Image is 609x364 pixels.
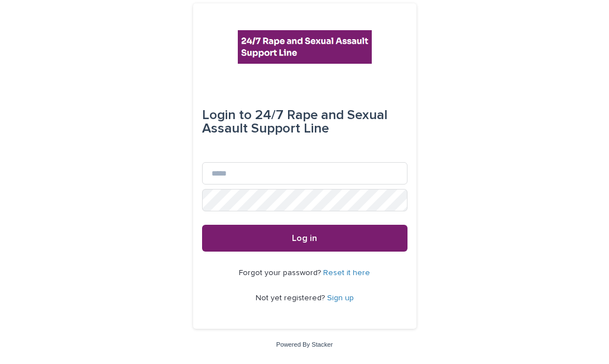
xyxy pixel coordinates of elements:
[239,269,323,277] span: Forgot your password?
[292,234,317,243] span: Log in
[202,100,407,144] div: 24/7 Rape and Sexual Assault Support Line
[256,294,327,302] span: Not yet registered?
[202,225,407,252] button: Log in
[323,269,370,277] a: Reset it here
[202,108,252,122] span: Login to
[327,294,354,302] a: Sign up
[238,30,372,64] img: rhQMoQhaT3yELyF149Cw
[276,341,333,348] a: Powered By Stacker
